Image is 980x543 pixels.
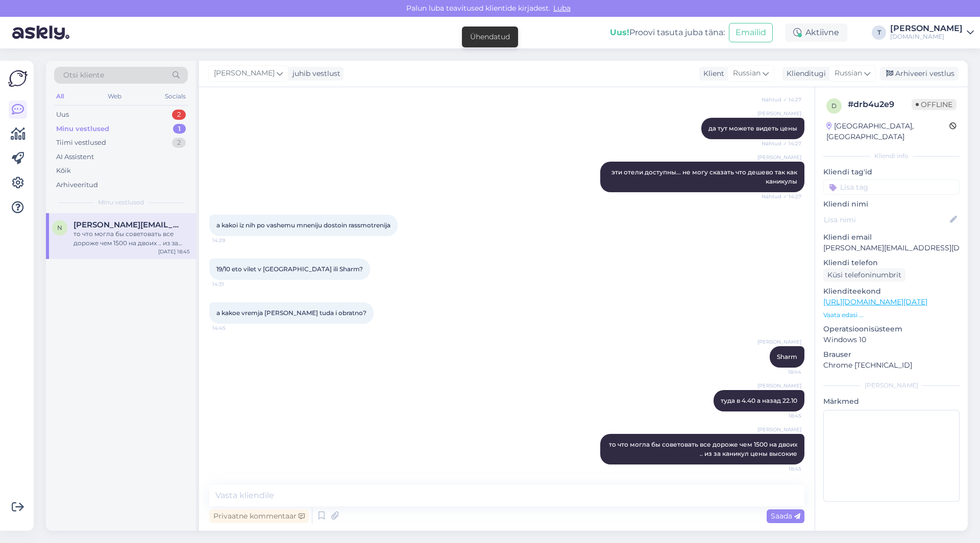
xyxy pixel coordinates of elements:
span: 14:45 [212,324,251,332]
div: [PERSON_NAME] [823,381,960,390]
span: 14:29 [212,237,251,244]
div: # drb4u2e9 [848,98,912,111]
span: [PERSON_NAME] [214,68,275,79]
div: Socials [163,90,188,103]
span: [PERSON_NAME] [757,426,801,433]
b: Uus! [610,28,629,37]
input: Lisa nimi [824,214,948,225]
div: 2 [172,110,186,120]
span: Russian [733,68,761,79]
div: AI Assistent [56,152,94,162]
div: Ühendatud [470,32,510,42]
div: T [872,25,886,40]
p: Kliendi tag'id [823,167,960,177]
span: a kakoi iz nih po vashemu mneniju dostoin rassmotrenija [216,221,390,229]
div: Küsi telefoninumbrit [823,268,905,282]
span: d [831,102,837,110]
span: Nähtud ✓ 14:27 [762,96,801,104]
div: Klienditugi [782,68,826,79]
div: Kliendi info [823,151,960,161]
span: 18:45 [763,465,801,473]
span: 18:44 [763,368,801,376]
span: a kakoe vremja [PERSON_NAME] tuda i obratno? [216,309,366,317]
p: Kliendi nimi [823,199,960,210]
input: Lisa tag [823,179,960,195]
div: Web [106,90,124,103]
span: natalia.jerjomina@gmail.com [73,220,180,229]
p: Vaata edasi ... [823,311,960,320]
span: туда в 4.40 а назад 22.10 [721,397,797,404]
span: Sharm [777,353,797,360]
span: то что могла бы советовать все дороже чем 1500 на двоих .. из за каникул цены высокие [609,441,799,457]
div: Klient [699,68,724,79]
span: [PERSON_NAME] [757,338,801,346]
a: [URL][DOMAIN_NAME][DATE] [823,297,927,306]
p: Brauser [823,349,960,360]
span: 18:45 [763,412,801,420]
span: 14:31 [212,280,251,288]
p: Märkmed [823,396,960,407]
div: [DATE] 18:45 [158,248,190,255]
div: juhib vestlust [288,68,340,79]
span: 19/10 eto vilet v [GEOGRAPHIC_DATA] ili Sharm? [216,265,363,273]
span: да тут можете видеть цены [708,124,797,132]
div: 1 [173,124,186,134]
p: Windows 10 [823,334,960,345]
p: [PERSON_NAME][EMAIL_ADDRESS][DOMAIN_NAME] [823,243,960,253]
div: Privaatne kommentaar [209,509,309,523]
span: [PERSON_NAME] [757,382,801,390]
span: [PERSON_NAME] [757,153,801,161]
div: Arhiveeri vestlus [880,67,959,81]
span: Otsi kliente [63,70,104,81]
span: Luba [550,4,574,13]
span: Russian [835,68,862,79]
span: Minu vestlused [98,198,144,207]
div: Kõik [56,166,71,176]
div: Proovi tasuta juba täna: [610,27,725,39]
div: [DOMAIN_NAME] [890,33,963,41]
div: то что могла бы советовать все дороже чем 1500 на двоих .. из за каникул цены высокие [73,229,190,248]
p: Kliendi telefon [823,257,960,268]
span: Nähtud ✓ 14:27 [762,193,801,200]
a: [PERSON_NAME][DOMAIN_NAME] [890,24,974,41]
img: Askly Logo [8,69,28,88]
div: Tiimi vestlused [56,138,106,148]
span: n [57,224,62,231]
div: Arhiveeritud [56,180,98,190]
span: Saada [771,511,800,521]
div: Minu vestlused [56,124,109,134]
div: All [54,90,66,103]
div: Uus [56,110,69,120]
button: Emailid [729,23,773,42]
p: Kliendi email [823,232,960,243]
span: Nähtud ✓ 14:27 [762,140,801,147]
p: Chrome [TECHNICAL_ID] [823,360,960,371]
span: [PERSON_NAME] [757,110,801,117]
div: 2 [172,138,186,148]
p: Klienditeekond [823,286,960,297]
p: Operatsioonisüsteem [823,324,960,334]
span: Offline [912,99,957,110]
span: эти отели доступны... не могу сказать что дешево так как каникулы [611,168,799,185]
div: Aktiivne [785,23,847,42]
div: [PERSON_NAME] [890,24,963,33]
div: [GEOGRAPHIC_DATA], [GEOGRAPHIC_DATA] [826,121,949,142]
